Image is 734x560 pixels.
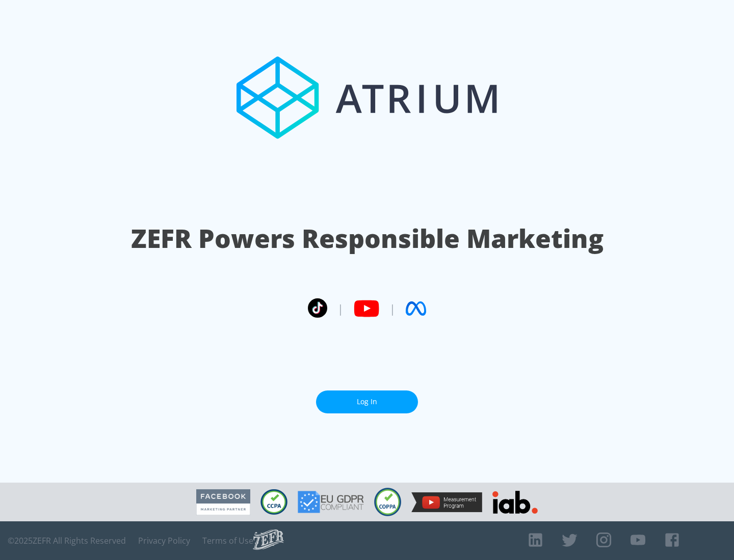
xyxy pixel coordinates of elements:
span: | [337,301,344,316]
a: Terms of Use [202,536,253,546]
img: GDPR Compliant [298,491,364,513]
span: © 2025 ZEFR All Rights Reserved [8,536,126,546]
img: Facebook Marketing Partner [196,489,250,515]
a: Log In [316,390,418,413]
img: CCPA Compliant [260,489,287,515]
img: COPPA Compliant [374,488,401,516]
span: | [389,301,396,316]
img: YouTube Measurement Program [411,492,482,512]
img: IAB [492,491,538,514]
h1: ZEFR Powers Responsible Marketing [131,221,604,256]
a: Privacy Policy [138,536,190,546]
